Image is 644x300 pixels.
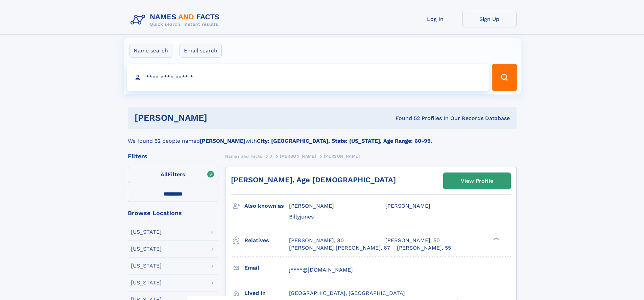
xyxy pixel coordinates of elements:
[289,244,390,252] a: [PERSON_NAME] [PERSON_NAME], 67
[128,167,218,183] label: Filters
[289,203,334,209] span: [PERSON_NAME]
[129,44,172,58] label: Name search
[131,229,162,235] div: [US_STATE]
[444,173,510,189] a: View Profile
[131,263,162,269] div: [US_STATE]
[385,237,440,244] a: [PERSON_NAME], 50
[301,115,510,122] div: Found 52 Profiles In Our Records Database
[128,210,218,216] div: Browse Locations
[280,152,316,160] a: [PERSON_NAME]
[289,213,314,220] span: Billyjones
[492,64,517,91] button: Search Button
[131,246,162,252] div: [US_STATE]
[492,236,500,241] div: ❯
[161,171,168,178] span: All
[385,203,430,209] span: [PERSON_NAME]
[131,280,162,285] div: [US_STATE]
[225,152,262,160] a: Names and Facts
[135,114,302,122] h1: [PERSON_NAME]
[128,129,517,145] div: We found 52 people named with .
[408,11,462,27] a: Log In
[128,11,225,29] img: Logo Names and Facts
[244,200,289,212] h3: Also known as
[461,173,493,189] div: View Profile
[462,11,517,27] a: Sign Up
[244,235,289,246] h3: Relatives
[180,44,222,58] label: Email search
[244,262,289,274] h3: Email
[397,244,451,252] a: [PERSON_NAME], 55
[270,152,272,160] a: J
[324,154,360,159] span: [PERSON_NAME]
[127,64,489,91] input: search input
[244,287,289,299] h3: Lived in
[257,138,431,144] b: City: [GEOGRAPHIC_DATA], State: [US_STATE], Age Range: 60-99
[280,154,316,159] span: [PERSON_NAME]
[200,138,245,144] b: [PERSON_NAME]
[289,237,344,244] a: [PERSON_NAME], 80
[231,176,396,184] a: [PERSON_NAME], Age [DEMOGRAPHIC_DATA]
[128,153,218,159] div: Filters
[270,154,272,159] span: J
[289,290,405,296] span: [GEOGRAPHIC_DATA], [GEOGRAPHIC_DATA]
